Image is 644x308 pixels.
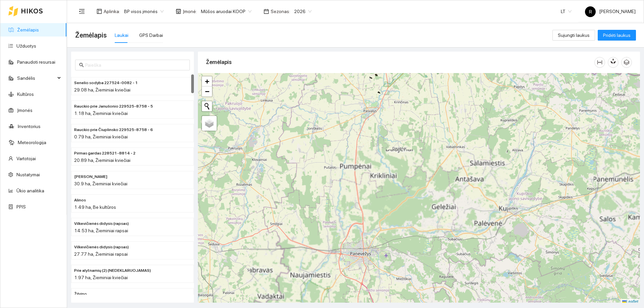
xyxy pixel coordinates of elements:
[139,32,163,39] div: GPS Darbai
[16,204,26,209] a: PPIS
[603,32,631,39] span: Pridėti laukus
[558,32,590,39] span: Sujungti laukus
[74,204,116,210] span: 1.49 ha, Be kultūros
[594,57,605,68] button: column-width
[74,267,151,274] span: Prie alytnamių (2) (NEDEKLARUOJAMAS)
[205,87,209,96] span: −
[85,61,186,69] input: Paieška
[74,127,153,133] span: Rauckio prie Čiuplinsko 229525-8758 - 6
[74,150,136,157] span: Pirmas gardas 228521-8814 - 2
[16,188,44,193] a: Ūkio analitika
[589,6,592,17] span: R
[74,197,86,203] span: Alinos
[294,6,312,16] span: 2026
[17,108,33,113] a: Įmonės
[74,181,127,186] span: 30.9 ha, Žieminiai kviečiai
[79,8,85,14] span: menu-fold
[202,101,212,111] button: Initiate a new search
[74,87,130,93] span: 29.08 ha, Žieminiai kviečiai
[74,134,128,139] span: 0.79 ha, Žieminiai kviečiai
[17,71,55,85] span: Sandėlis
[79,63,84,67] span: search
[561,6,572,16] span: LT
[74,158,130,163] span: 20.89 ha, Žieminiai kviečiai
[17,91,34,97] a: Kultūros
[202,86,212,97] a: Zoom out
[74,275,128,280] span: 1.97 ha, Žieminiai kviečiai
[74,244,129,250] span: Vilkevičienės didysis (rapsas)
[124,6,164,16] span: BP visos įmonės
[598,30,636,41] button: Pridėti laukus
[202,116,217,131] a: Layers
[104,8,120,15] span: Aplinka :
[75,30,107,41] span: Žemėlapis
[585,9,636,14] span: [PERSON_NAME]
[271,8,290,15] span: Sezonas :
[17,27,39,33] a: Žemėlapis
[201,6,252,16] span: Mūšos aruodai KOOP
[176,9,181,14] span: shop
[74,251,128,257] span: 27.77 ha, Žieminiai rapsai
[183,8,197,15] span: Įmonė :
[74,228,128,233] span: 14.53 ha, Žieminiai rapsai
[16,172,40,177] a: Nustatymai
[595,60,605,65] span: column-width
[17,59,55,65] a: Panaudoti resursai
[16,43,36,49] a: Užduotys
[18,124,41,129] a: Inventorius
[74,174,107,180] span: Janušonio kalnas
[206,53,594,72] div: Žemėlapis
[552,33,595,38] a: Sujungti laukus
[74,291,87,297] span: Žilvino
[97,9,102,14] span: layout
[74,103,153,110] span: Rauckio prie Janušonio 229525-8758 - 5
[16,156,36,161] a: Vartotojai
[264,9,269,14] span: calendar
[552,30,595,41] button: Sujungti laukus
[18,140,46,145] a: Meteorologija
[115,32,128,39] div: Laukai
[74,111,128,116] span: 1.18 ha, Žieminiai kviečiai
[75,5,89,18] button: menu-fold
[202,76,212,86] a: Zoom in
[598,33,636,38] a: Pridėti laukus
[622,299,638,304] a: Leaflet
[74,80,138,86] span: Senelio sodyba 227524-0082 - 1
[205,77,209,85] span: +
[74,221,129,227] span: Vilkevičienės didysis (rapsas)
